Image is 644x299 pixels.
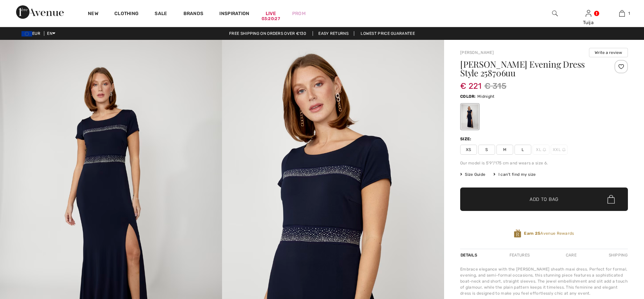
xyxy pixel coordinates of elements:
span: L [515,145,531,155]
h1: [PERSON_NAME] Evening Dress Style 258706uu [460,60,600,77]
img: search the website [552,9,558,17]
button: Write a review [589,48,628,57]
span: M [496,145,513,155]
div: Tuija [572,19,605,26]
div: Features [504,249,535,261]
img: 1ère Avenue [16,5,64,19]
strong: Earn 25 [524,231,540,236]
img: ring-m.svg [562,148,566,151]
span: Inspiration [219,11,249,18]
img: My Info [586,9,591,17]
a: 1 [605,9,638,17]
img: Bag.svg [607,195,615,204]
a: Sale [155,11,167,18]
span: 1 [628,10,630,16]
span: XXL [551,145,568,155]
img: Euro [21,31,32,36]
a: [PERSON_NAME] [460,50,494,55]
a: Lowest Price Guarantee [355,31,420,36]
span: XL [533,145,549,155]
span: € 315 [484,80,507,92]
img: Avenue Rewards [514,229,521,238]
div: Our model is 5'9"/175 cm and wears a size 6. [460,160,628,166]
span: Size Guide [460,171,485,177]
span: Color: [460,94,476,99]
img: My Bag [619,9,625,17]
div: Size: [460,136,473,142]
img: ring-m.svg [543,148,546,151]
div: 03:20:27 [262,16,280,22]
span: Midnight [477,94,494,99]
a: Easy Returns [313,31,354,36]
span: € 221 [460,75,482,91]
button: Add to Bag [460,188,628,211]
div: Embrace elegance with the [PERSON_NAME] sheath maxi dress. Perfect for formal, evening, and semi-... [460,266,628,296]
div: Details [460,249,479,261]
a: Prom [292,10,306,17]
a: Brands [183,11,204,18]
span: Avenue Rewards [524,230,574,236]
a: New [88,11,98,18]
span: Add to Bag [530,196,558,203]
div: Shipping [607,249,628,261]
span: EN [47,31,55,36]
a: Sign In [586,10,591,16]
div: Care [560,249,582,261]
span: XS [460,145,477,155]
span: EUR [21,31,43,36]
a: Free shipping on orders over €130 [224,31,312,36]
div: I can't find my size [493,171,536,177]
a: Clothing [114,11,139,18]
a: Live03:20:27 [266,10,276,17]
span: S [478,145,495,155]
div: Midnight [461,104,479,129]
